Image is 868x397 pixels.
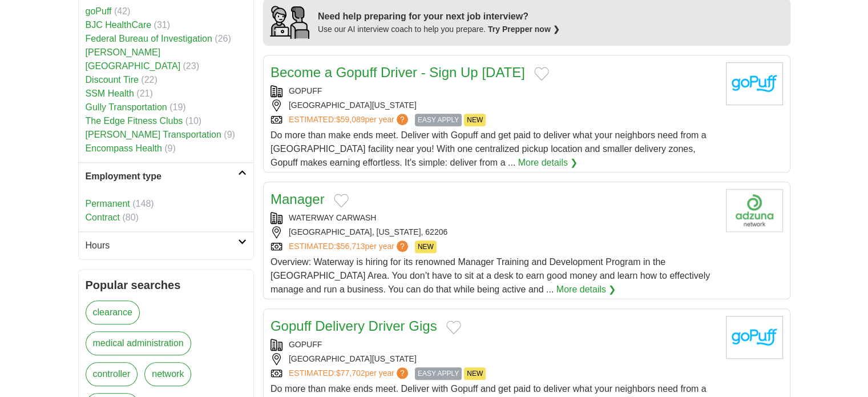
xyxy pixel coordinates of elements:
[86,276,247,294] h2: Popular searches
[415,114,462,126] span: EASY APPLY
[464,114,486,126] span: NEW
[86,331,191,355] a: medical administration
[271,353,717,365] div: [GEOGRAPHIC_DATA][US_STATE]
[289,114,410,126] a: ESTIMATED:$59,089per year?
[271,257,710,294] span: Overview: Waterway is hiring for its renowned Manager Training and Development Program in the [GE...
[271,191,325,207] a: Manager
[169,102,185,112] span: (19)
[336,368,365,378] span: $77,702
[318,10,560,23] div: Need help preparing for your next job interview?
[334,194,349,207] button: Add to favorite jobs
[336,242,365,251] span: $56,713
[86,300,140,324] a: clearance
[446,320,461,334] button: Add to favorite jobs
[215,34,231,43] span: (26)
[556,283,616,296] a: More details ❯
[224,130,235,139] span: (9)
[336,115,365,124] span: $59,089
[397,240,408,252] span: ?
[271,318,437,334] a: Gopuff Delivery Driver Gigs
[289,240,410,253] a: ESTIMATED:$56,713per year?
[86,20,152,30] a: BJC HealthCare
[726,62,783,105] img: goPuff logo
[122,212,138,222] span: (80)
[132,199,154,208] span: (148)
[397,367,408,379] span: ?
[397,114,408,125] span: ?
[79,231,253,259] a: Hours
[289,86,322,95] a: GOPUFF
[183,61,199,71] span: (23)
[318,23,560,35] div: Use our AI interview coach to help you prepare.
[136,89,152,98] span: (21)
[86,75,139,85] a: Discount Tire
[271,65,525,80] a: Become a Gopuff Driver - Sign Up [DATE]
[86,212,120,222] a: Contract
[271,99,717,111] div: [GEOGRAPHIC_DATA][US_STATE]
[114,6,130,16] span: (42)
[534,67,549,81] button: Add to favorite jobs
[726,316,783,359] img: goPuff logo
[488,25,560,34] a: Try Prepper now ❯
[144,362,191,386] a: network
[271,130,706,167] span: Do more than make ends meet. Deliver with Gopuff and get paid to deliver what your neighbors need...
[415,367,462,380] span: EASY APPLY
[86,199,130,208] a: Permanent
[86,47,181,71] a: [PERSON_NAME][GEOGRAPHIC_DATA]
[271,226,717,238] div: [GEOGRAPHIC_DATA], [US_STATE], 62206
[86,34,212,43] a: Federal Bureau of Investigation
[185,116,201,126] span: (10)
[86,130,221,139] a: [PERSON_NAME] Transportation
[415,240,437,253] span: NEW
[164,143,176,153] span: (9)
[86,362,138,386] a: controller
[86,143,162,153] a: Encompass Health
[289,367,410,380] a: ESTIMATED:$77,702per year?
[86,239,238,252] h2: Hours
[141,75,157,85] span: (22)
[86,116,183,126] a: The Edge Fitness Clubs
[86,89,134,98] a: SSM Health
[86,102,167,112] a: Gully Transportation
[271,212,717,224] div: WATERWAY CARWASH
[154,20,170,30] span: (31)
[86,6,112,16] a: goPuff
[289,340,322,349] a: GOPUFF
[726,189,783,232] img: Company logo
[518,156,578,170] a: More details ❯
[464,367,486,380] span: NEW
[79,162,253,190] a: Employment type
[86,170,238,183] h2: Employment type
